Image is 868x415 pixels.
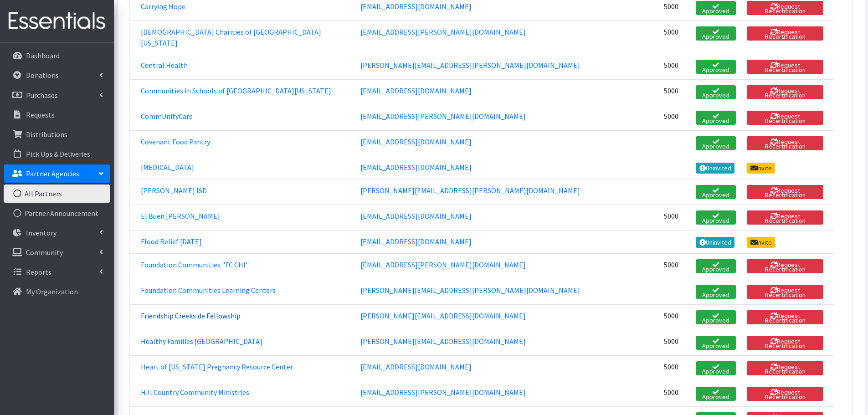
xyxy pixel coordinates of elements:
p: Purchases [26,91,58,100]
a: Invite [747,163,775,174]
a: My Organization [4,282,110,301]
a: Healthy Families [GEOGRAPHIC_DATA] [141,337,262,346]
button: Request Recertification [747,285,823,299]
a: Invite [747,237,775,248]
a: Hill Country Community Ministries [141,388,249,397]
a: Approved [696,185,736,199]
button: Request Recertification [747,387,823,401]
td: 5000 [658,79,690,105]
button: Request Recertification [747,111,823,125]
a: [PERSON_NAME][EMAIL_ADDRESS][PERSON_NAME][DOMAIN_NAME] [360,286,580,295]
a: Approved [696,210,736,225]
a: Approved [696,85,736,99]
a: Approved [696,259,736,273]
a: Community [4,243,110,261]
a: Carrying Hope [141,2,185,11]
a: [EMAIL_ADDRESS][DOMAIN_NAME] [360,163,472,172]
a: Heart of [US_STATE] Pregnancy Resource Center [141,362,293,371]
a: El Buen [PERSON_NAME] [141,211,220,220]
a: Foundation Communities "FC CHI" [141,260,249,269]
a: Uninvited [696,237,734,248]
button: Request Recertification [747,259,823,273]
a: [EMAIL_ADDRESS][PERSON_NAME][DOMAIN_NAME] [360,27,526,36]
a: [DEMOGRAPHIC_DATA] Charities of [GEOGRAPHIC_DATA][US_STATE] [141,27,321,47]
a: [EMAIL_ADDRESS][DOMAIN_NAME] [360,362,472,371]
a: Approved [696,111,736,125]
button: Request Recertification [747,361,823,375]
p: Pick Ups & Deliveries [26,149,90,159]
button: Request Recertification [747,85,823,99]
p: My Organization [26,287,78,296]
a: Communities In Schools of [GEOGRAPHIC_DATA][US_STATE] [141,86,331,95]
a: Distributions [4,125,110,143]
a: Approved [696,60,736,74]
a: [EMAIL_ADDRESS][DOMAIN_NAME] [360,237,472,246]
a: [MEDICAL_DATA] [141,163,194,172]
a: [PERSON_NAME][EMAIL_ADDRESS][PERSON_NAME][DOMAIN_NAME] [360,61,580,70]
button: Request Recertification [747,185,823,199]
td: 5000 [658,355,690,381]
a: All Partners [4,184,110,203]
p: Donations [26,71,59,80]
a: [EMAIL_ADDRESS][DOMAIN_NAME] [360,86,472,95]
a: [EMAIL_ADDRESS][PERSON_NAME][DOMAIN_NAME] [360,388,526,397]
a: Covenant Food Pantry [141,137,210,146]
a: Dashboard [4,46,110,65]
a: Approved [696,26,736,41]
a: Uninvited [696,163,734,174]
a: [EMAIL_ADDRESS][PERSON_NAME][DOMAIN_NAME] [360,112,526,121]
button: Request Recertification [747,60,823,74]
button: Request Recertification [747,1,823,15]
a: [PERSON_NAME][EMAIL_ADDRESS][DOMAIN_NAME] [360,337,526,346]
button: Request Recertification [747,136,823,150]
a: Approved [696,361,736,375]
button: Request Recertification [747,336,823,350]
td: 5000 [658,253,690,279]
a: [PERSON_NAME][EMAIL_ADDRESS][DOMAIN_NAME] [360,311,526,320]
a: Central Health [141,61,188,70]
a: Inventory [4,224,110,242]
td: 5000 [658,304,690,330]
button: Request Recertification [747,310,823,324]
p: Partner Agencies [26,169,79,178]
a: Foundation Communities Learning Centers [141,286,276,295]
a: Donations [4,66,110,84]
a: CommUnityCare [141,112,193,121]
button: Request Recertification [747,210,823,225]
a: [EMAIL_ADDRESS][DOMAIN_NAME] [360,2,472,11]
a: [EMAIL_ADDRESS][DOMAIN_NAME] [360,211,472,220]
p: Community [26,248,63,257]
a: [PERSON_NAME][EMAIL_ADDRESS][PERSON_NAME][DOMAIN_NAME] [360,186,580,195]
a: Approved [696,136,736,150]
a: Approved [696,285,736,299]
a: Approved [696,336,736,350]
td: 5000 [658,381,690,406]
p: Inventory [26,228,56,237]
a: Pick Ups & Deliveries [4,145,110,163]
a: Partner Announcement [4,204,110,222]
p: Dashboard [26,51,60,60]
a: Friendship Creekside Fellowship [141,311,241,320]
button: Request Recertification [747,26,823,41]
a: Approved [696,387,736,401]
td: 5000 [658,330,690,355]
p: Reports [26,267,51,277]
a: Flood Relief [DATE] [141,237,202,246]
a: [EMAIL_ADDRESS][DOMAIN_NAME] [360,137,472,146]
a: Approved [696,1,736,15]
a: Approved [696,310,736,324]
td: 5000 [658,20,690,54]
p: Distributions [26,130,67,139]
a: Purchases [4,86,110,104]
td: 5000 [658,105,690,130]
a: Partner Agencies [4,164,110,183]
a: Requests [4,106,110,124]
td: 5000 [658,205,690,230]
a: [EMAIL_ADDRESS][PERSON_NAME][DOMAIN_NAME] [360,260,526,269]
a: Reports [4,263,110,281]
td: 5000 [658,54,690,79]
p: Requests [26,110,55,119]
a: [PERSON_NAME] ISD [141,186,207,195]
img: HumanEssentials [4,6,110,36]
